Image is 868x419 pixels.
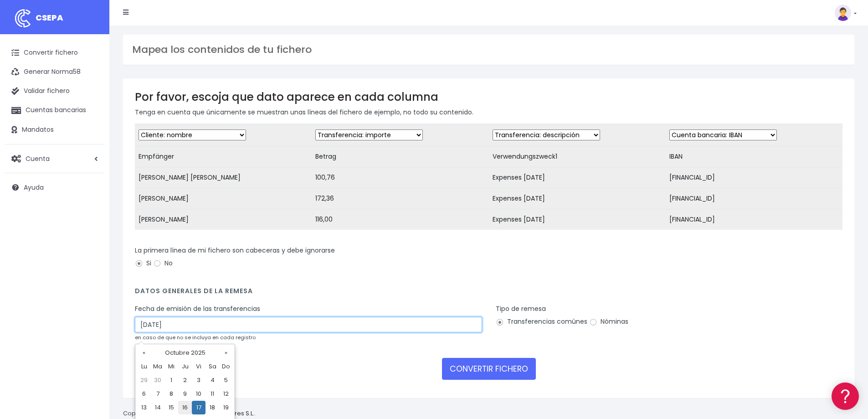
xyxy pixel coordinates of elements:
td: 29 [137,373,151,387]
p: Tenga en cuenta que únicamente se muestran unas líneas del fichero de ejemplo, no todo su contenido. [135,107,842,117]
td: 19 [219,401,233,414]
th: Mi [164,360,178,373]
img: logo [11,7,34,30]
h3: Mapea los contenidos de tu fichero [132,44,845,56]
td: 4 [205,373,219,387]
label: Fecha de emisión de las transferencias [135,304,260,314]
span: CSEPA [36,12,63,23]
td: 16 [178,401,192,414]
td: 11 [205,387,219,401]
a: Cuentas bancarias [5,101,105,120]
a: Validar fichero [5,82,105,101]
td: Empfänger [135,146,312,167]
th: Do [219,360,233,373]
td: IBAN [666,146,842,167]
a: Ayuda [5,178,105,197]
label: No [153,259,173,268]
td: Verwendungszweck1 [489,146,666,167]
td: 17 [192,401,205,414]
p: Copyright © 2025 . [123,409,256,419]
td: [PERSON_NAME] [135,188,312,209]
th: Octubre 2025 [151,346,219,360]
span: Cuenta [26,154,50,163]
a: Convertir fichero [5,43,105,62]
a: Cuenta [5,149,105,168]
td: [FINANCIAL_ID] [666,188,842,209]
td: 172,36 [312,188,488,209]
td: [PERSON_NAME] [135,209,312,230]
td: 5 [219,373,233,387]
span: Ayuda [24,183,44,192]
label: Tipo de remesa [496,304,546,314]
td: Expenses [DATE] [489,167,666,188]
td: [PERSON_NAME] [PERSON_NAME] [135,167,312,188]
label: Transferencias comúnes [496,317,587,326]
label: La primera línea de mi fichero son cabeceras y debe ignorarse [135,246,335,255]
td: 10 [192,387,205,401]
h4: Datos generales de la remesa [135,287,842,300]
a: Mandatos [5,120,105,140]
td: 8 [164,387,178,401]
th: Sa [205,360,219,373]
td: 13 [137,401,151,414]
td: 14 [151,401,164,414]
h3: Por favor, escoja que dato aparece en cada columna [135,90,842,103]
small: en caso de que no se incluya en cada registro [135,334,256,341]
td: 15 [164,401,178,414]
td: 6 [137,387,151,401]
button: CONVERTIR FICHERO [442,358,536,380]
td: 9 [178,387,192,401]
td: Expenses [DATE] [489,209,666,230]
td: 116,00 [312,209,488,230]
td: [FINANCIAL_ID] [666,167,842,188]
th: » [219,346,233,360]
td: 2 [178,373,192,387]
label: Si [135,259,151,268]
td: 3 [192,373,205,387]
label: Nóminas [589,317,628,326]
td: 18 [205,401,219,414]
td: Betrag [312,146,488,167]
th: Vi [192,360,205,373]
td: [FINANCIAL_ID] [666,209,842,230]
a: Generar Norma58 [5,62,105,82]
img: profile [835,5,851,21]
td: 12 [219,387,233,401]
td: 1 [164,373,178,387]
th: « [137,346,151,360]
td: 7 [151,387,164,401]
td: Expenses [DATE] [489,188,666,209]
td: 100,76 [312,167,488,188]
td: 30 [151,373,164,387]
th: Ma [151,360,164,373]
th: Ju [178,360,192,373]
th: Lu [137,360,151,373]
